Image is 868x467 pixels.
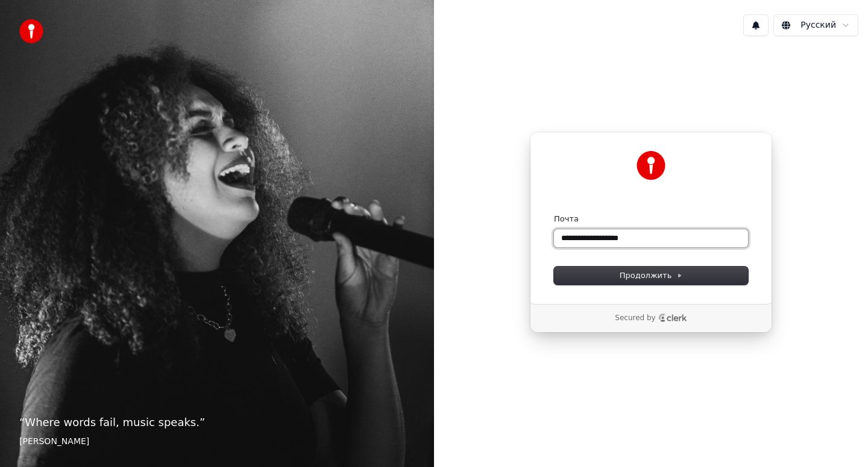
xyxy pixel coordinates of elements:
[637,151,665,180] img: Youka
[19,436,415,448] footer: [PERSON_NAME]
[554,267,748,285] button: Продолжить
[620,270,683,281] span: Продолжить
[19,414,415,431] p: “ Where words fail, music speaks. ”
[658,314,687,322] a: Clerk logo
[554,214,579,224] label: Почта
[615,314,655,323] p: Secured by
[19,19,43,43] img: youka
